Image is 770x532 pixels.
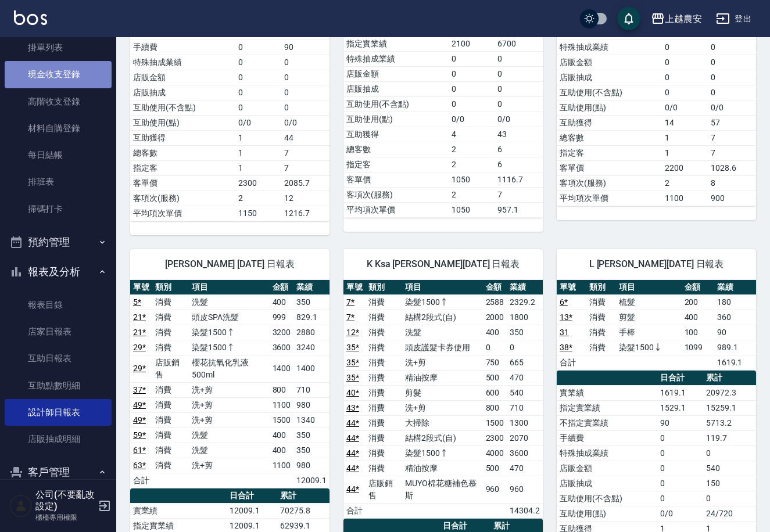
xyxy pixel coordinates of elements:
[130,280,152,295] th: 單號
[711,8,756,30] button: 登出
[5,61,112,88] a: 現金收支登錄
[366,325,402,340] td: 消費
[366,476,402,503] td: 店販銷售
[714,340,756,355] td: 989.1
[483,340,507,355] td: 0
[495,51,543,66] td: 0
[557,280,586,295] th: 單號
[557,280,756,371] table: a dense table
[152,443,189,458] td: 消費
[557,70,662,85] td: 店販抽成
[144,258,316,270] span: [PERSON_NAME] [DATE] 日報表
[235,190,282,206] td: 2
[714,280,756,295] th: 業績
[152,310,189,325] td: 消費
[586,340,616,355] td: 消費
[270,340,294,355] td: 3600
[449,112,495,127] td: 0/0
[402,325,482,340] td: 洗髮
[402,294,482,310] td: 染髮1500↑
[708,130,756,145] td: 7
[270,355,294,382] td: 1400
[152,325,189,340] td: 消費
[343,81,449,96] td: 店販抽成
[449,81,495,96] td: 0
[682,325,714,340] td: 100
[703,400,756,415] td: 15259.1
[703,385,756,400] td: 20972.3
[557,190,662,206] td: 平均項次單價
[657,400,703,415] td: 1529.1
[366,355,402,370] td: 消費
[343,280,366,295] th: 單號
[152,294,189,310] td: 消費
[189,397,269,412] td: 洗+剪
[5,88,112,115] a: 高階收支登錄
[402,355,482,370] td: 洗+剪
[708,160,756,175] td: 1028.6
[557,100,662,115] td: 互助使用(點)
[495,112,543,127] td: 0/0
[402,461,482,476] td: 精油按摩
[270,427,294,443] td: 400
[449,51,495,66] td: 0
[402,445,482,461] td: 染髮1500↑
[657,371,703,386] th: 日合計
[449,187,495,202] td: 2
[5,292,112,318] a: 報表目錄
[557,160,662,175] td: 客單價
[507,385,543,400] td: 540
[270,280,294,295] th: 金額
[703,415,756,430] td: 5713.2
[235,100,282,115] td: 0
[235,130,282,145] td: 1
[662,145,708,160] td: 1
[662,55,708,70] td: 0
[402,370,482,385] td: 精油按摩
[708,100,756,115] td: 0/0
[189,427,269,443] td: 洗髮
[483,415,507,430] td: 1500
[586,325,616,340] td: 消費
[152,458,189,473] td: 消費
[662,160,708,175] td: 2200
[130,145,235,160] td: 總客數
[235,145,282,160] td: 1
[189,294,269,310] td: 洗髮
[657,445,703,461] td: 0
[483,461,507,476] td: 500
[557,85,662,100] td: 互助使用(不含點)
[682,310,714,325] td: 400
[343,172,449,187] td: 客單價
[483,445,507,461] td: 4000
[366,430,402,445] td: 消費
[657,385,703,400] td: 1619.1
[293,412,330,427] td: 1340
[616,280,682,295] th: 項目
[130,280,330,488] table: a dense table
[5,318,112,345] a: 店家日報表
[152,427,189,443] td: 消費
[343,36,449,51] td: 指定實業績
[449,127,495,142] td: 4
[507,294,543,310] td: 2329.2
[557,400,657,415] td: 指定實業績
[5,227,112,257] button: 預約管理
[366,445,402,461] td: 消費
[343,157,449,172] td: 指定客
[557,145,662,160] td: 指定客
[703,491,756,506] td: 0
[682,280,714,295] th: 金額
[152,340,189,355] td: 消費
[483,310,507,325] td: 2000
[557,445,657,461] td: 特殊抽成業績
[235,175,282,190] td: 2300
[357,258,529,270] span: K Ksa [PERSON_NAME][DATE] 日報表
[343,6,543,218] table: a dense table
[483,294,507,310] td: 2588
[557,130,662,145] td: 總客數
[402,340,482,355] td: 頭皮護髮卡券使用
[235,206,282,221] td: 1150
[293,458,330,473] td: 980
[495,36,543,51] td: 6700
